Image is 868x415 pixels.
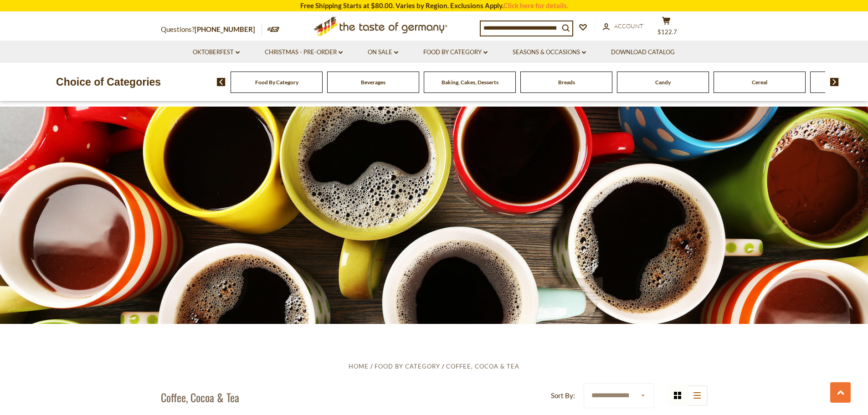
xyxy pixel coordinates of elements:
[217,78,226,86] img: previous arrow
[551,390,575,401] label: Sort By:
[161,390,239,404] h1: Coffee, Cocoa & Tea
[195,25,255,33] a: [PHONE_NUMBER]
[361,79,385,86] a: Beverages
[513,47,586,57] a: Seasons & Occasions
[830,78,839,86] img: next arrow
[161,24,262,36] p: Questions?
[603,21,643,31] a: Account
[423,47,488,57] a: Food By Category
[657,28,677,36] span: $122.7
[265,47,343,57] a: Christmas - PRE-ORDER
[349,363,369,370] a: Home
[368,47,398,57] a: On Sale
[503,1,568,10] a: Click here for details.
[375,363,440,370] a: Food By Category
[655,79,671,86] a: Candy
[752,79,767,86] a: Cereal
[653,16,680,39] button: $122.7
[255,79,298,86] a: Food By Category
[611,47,675,57] a: Download Catalog
[442,79,498,86] a: Baking, Cakes, Desserts
[558,79,575,86] a: Breads
[446,363,519,370] a: Coffee, Cocoa & Tea
[614,22,643,30] span: Account
[193,47,240,57] a: Oktoberfest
